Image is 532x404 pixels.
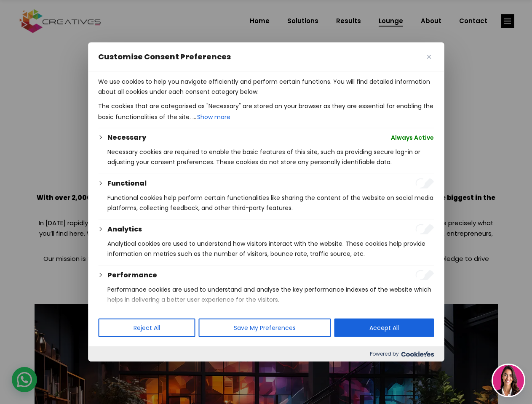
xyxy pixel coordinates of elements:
p: Necessary cookies are required to enable the basic features of this site, such as providing secur... [107,147,434,167]
button: Close [424,52,434,62]
button: Functional [107,178,147,189]
button: Save My Preferences [198,319,331,337]
button: Show more [196,111,231,123]
div: Powered by [88,346,444,361]
p: Functional cookies help perform certain functionalities like sharing the content of the website o... [107,193,434,213]
img: Close [427,55,431,59]
img: agent [493,365,524,396]
p: We use cookies to help you navigate efficiently and perform certain functions. You will find deta... [98,77,434,97]
input: Enable Analytics [415,224,434,234]
button: Necessary [107,133,146,143]
button: Analytics [107,224,142,234]
input: Enable Performance [415,270,434,280]
span: Customise Consent Preferences [98,52,231,62]
p: The cookies that are categorised as "Necessary" are stored on your browser as they are essential ... [98,101,434,123]
div: Customise Consent Preferences [88,43,444,361]
img: Cookieyes logo [401,351,434,357]
input: Enable Functional [415,178,434,189]
span: Always Active [391,133,434,143]
p: Analytical cookies are used to understand how visitors interact with the website. These cookies h... [107,239,434,259]
p: Performance cookies are used to understand and analyse the key performance indexes of the website... [107,284,434,305]
button: Performance [107,270,157,280]
button: Reject All [98,319,195,337]
button: Accept All [334,319,434,337]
